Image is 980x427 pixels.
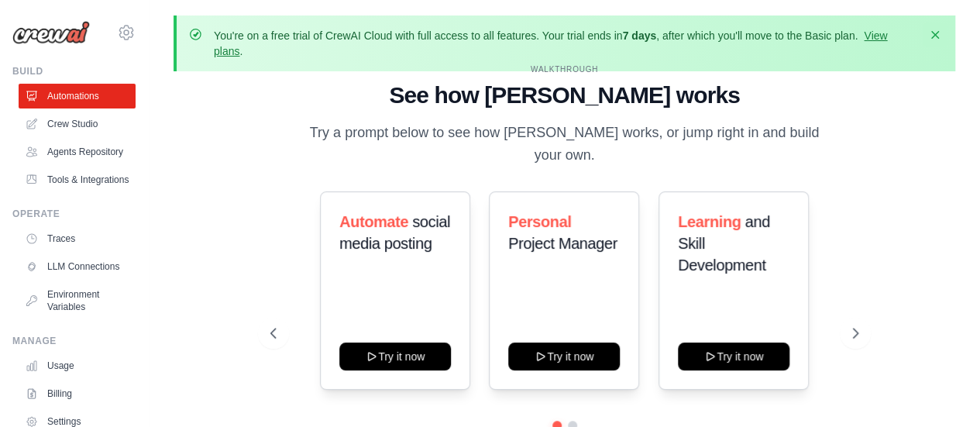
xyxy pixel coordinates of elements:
button: Try it now [339,343,451,370]
img: Logo [12,21,90,44]
div: WALKTHROUGH [270,64,858,75]
button: Try it now [508,343,620,370]
a: Agents Repository [19,139,136,164]
a: Crew Studio [19,112,136,136]
div: Build [12,65,136,77]
span: and Skill Development [678,213,770,274]
strong: 7 days [622,29,656,42]
span: Learning [678,213,741,230]
span: Project Manager [508,235,617,252]
button: Try it now [678,343,789,370]
a: LLM Connections [19,254,136,279]
iframe: Chat Widget [903,353,980,427]
a: Tools & Integrations [19,167,136,192]
a: Traces [19,226,136,251]
div: Operate [12,208,136,220]
span: social media posting [339,213,450,252]
p: You're on a free trial of CrewAI Cloud with full access to all features. Your trial ends in , aft... [214,28,918,59]
a: Environment Variables [19,282,136,319]
h1: See how [PERSON_NAME] works [270,81,858,109]
a: Automations [19,84,136,108]
span: Automate [339,213,408,230]
a: Billing [19,381,136,406]
span: Personal [508,213,571,230]
div: Manage [12,335,136,347]
p: Try a prompt below to see how [PERSON_NAME] works, or jump right in and build your own. [304,122,825,167]
a: Usage [19,353,136,378]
